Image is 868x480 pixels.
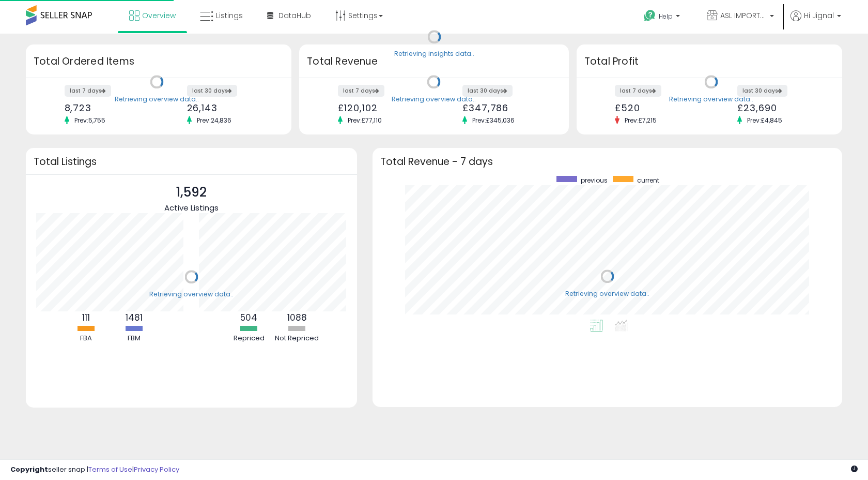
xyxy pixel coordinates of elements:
[149,290,234,299] div: Retrieving overview data..
[669,95,753,104] div: Retrieving overview data..
[278,10,311,21] span: DataHub
[804,10,834,21] span: Hi Jignal
[216,10,243,21] span: Listings
[720,10,767,21] span: ASL IMPORTED
[115,95,199,104] div: Retrieving overview data..
[659,12,673,21] span: Help
[392,95,476,104] div: Retrieving overview data..
[791,10,841,34] a: Hi Jignal
[643,9,656,22] i: Get Help
[142,10,176,21] span: Overview
[565,289,649,298] div: Retrieving overview data..
[636,2,690,34] a: Help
